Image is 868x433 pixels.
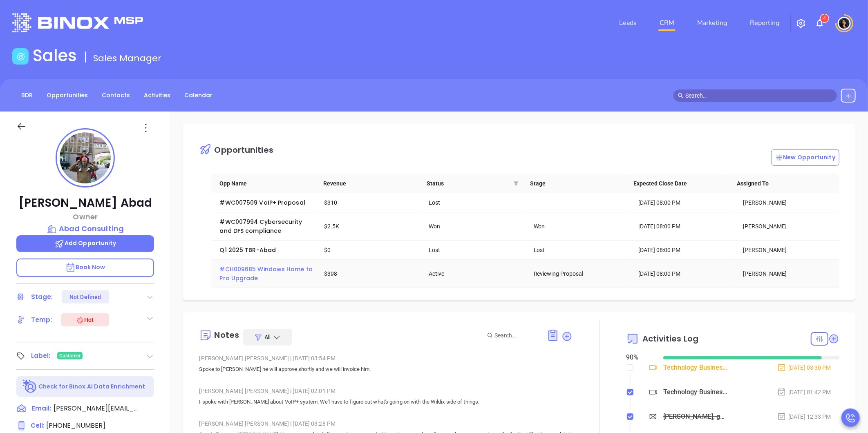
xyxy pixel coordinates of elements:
span: Cell : [31,421,45,430]
p: Check for Binox AI Data Enrichment [38,382,145,391]
p: [PERSON_NAME] Abad [16,196,154,210]
div: $310 [324,198,418,207]
div: [PERSON_NAME] [743,198,836,207]
div: Technology Business Review Zoom with [PERSON_NAME] [663,362,728,374]
span: | [290,355,291,362]
span: Sales Manager [93,52,161,65]
a: #WC007509 VoIP+ Proposal [219,199,305,207]
a: Contacts [97,89,135,102]
th: Stage [522,174,625,193]
div: Lost [429,198,522,207]
div: Lost [429,246,522,254]
p: I spoke with [PERSON_NAME] about VoIP+ system. We'l have to figure out what's going on with the W... [199,397,573,407]
th: Opp Name [211,174,315,193]
div: Opportunities [214,146,273,154]
div: $2.5K [324,222,418,231]
img: Ai-Enrich-DaqCidB-.svg [23,379,37,394]
a: Activities [139,89,175,102]
p: New Opportunity [775,153,836,162]
p: Spoke to [PERSON_NAME] he will approve shortly and we will invoice him. [199,364,573,374]
span: Activities Log [642,335,698,343]
span: [PHONE_NUMBER] [46,421,105,430]
p: Owner [16,211,154,222]
a: Opportunities [42,89,93,102]
div: [DATE] 01:42 PM [777,388,831,397]
span: search [678,93,684,98]
div: Temp: [31,314,52,326]
a: BDR [16,89,38,102]
div: Hot [76,315,94,325]
span: 4 [823,16,826,21]
a: #WC007994 Cybersecurity and DFS compliance [219,218,303,235]
div: Reviewing Proposal [534,269,627,278]
span: filter [514,181,519,186]
div: [PERSON_NAME] [PERSON_NAME] [DATE] 03:28 PM [199,417,573,430]
img: profile-user [60,132,111,183]
span: | [290,388,291,394]
span: | [290,420,291,427]
span: Book Now [65,263,105,271]
div: $398 [324,269,418,278]
div: [DATE] 08:00 PM [638,222,732,231]
th: Expected Close Date [625,174,729,193]
a: Marketing [694,15,730,31]
span: filter [512,177,520,190]
h1: Sales [33,46,77,65]
span: Email: [32,404,51,414]
input: Search… [685,91,832,100]
div: Won [534,222,627,231]
div: [DATE] 08:00 PM [638,198,732,207]
div: Won [429,222,522,231]
img: iconNotification [815,18,825,28]
a: Leads [616,15,640,31]
a: Reporting [747,15,783,31]
div: Stage: [31,291,53,303]
sup: 4 [821,14,829,22]
div: [DATE] 08:00 PM [638,269,732,278]
span: All [264,333,271,341]
img: logo [12,13,143,32]
th: Revenue [315,174,418,193]
a: Calendar [179,89,217,102]
div: [PERSON_NAME], got 10 mins? [663,411,728,423]
div: $0 [324,246,418,254]
div: Active [429,269,522,278]
div: [DATE] 08:00 PM [638,246,732,254]
div: [DATE] 03:30 PM [777,363,831,372]
div: [PERSON_NAME] [743,269,836,278]
div: Label: [31,350,51,362]
div: [PERSON_NAME] [743,222,836,231]
div: Lost [534,246,627,254]
img: iconSetting [796,18,806,28]
input: Search... [494,331,538,340]
div: [PERSON_NAME] [743,246,836,254]
div: [PERSON_NAME] [PERSON_NAME] [DATE] 03:54 PM [199,352,573,364]
span: Customer [59,351,81,360]
span: Status [427,179,510,188]
a: #CH009685 Windows Home to Pro Upgrade [219,265,314,282]
img: user [838,17,851,30]
th: Assigned To [729,174,832,193]
a: Abad Consulting [16,223,154,234]
span: [PERSON_NAME][EMAIL_ADDRESS][DOMAIN_NAME] [54,404,139,413]
a: Q1 2025 TBR-Abad [219,246,276,254]
div: 90 % [626,353,653,362]
a: CRM [656,15,678,31]
span: Add Opportunity [54,239,116,247]
div: [PERSON_NAME] [PERSON_NAME] [DATE] 02:01 PM [199,385,573,397]
div: Notes [214,331,239,339]
div: Not Defined [69,290,101,304]
div: Technology Business Review Zoom with [PERSON_NAME] [663,386,728,398]
div: [DATE] 12:33 PM [777,412,831,421]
